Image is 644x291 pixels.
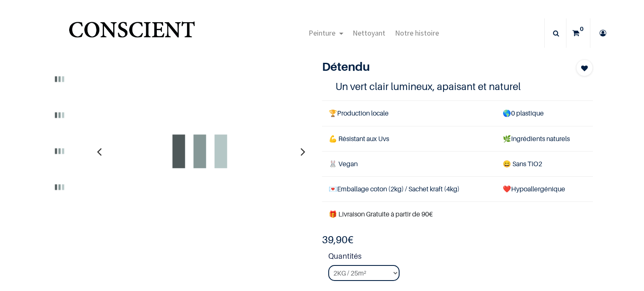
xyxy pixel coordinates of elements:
h1: Détendu [322,59,552,74]
a: Logo of Conscient [67,17,197,50]
img: Product image [108,59,292,244]
font: 🎁 Livraison Gratuite à partir de 90€ [329,210,433,218]
td: Emballage coton (2kg) / Sachet kraft (4kg) [322,176,496,201]
strong: Quantités [328,250,593,265]
iframe: Tidio Chat [601,237,640,276]
span: 🐰 Vegan [329,160,358,168]
td: ans TiO2 [496,151,593,176]
span: Add to wishlist [581,63,588,73]
button: Add to wishlist [576,59,593,76]
span: Nettoyant [353,28,385,38]
td: Production locale [322,101,496,126]
span: Peinture [309,28,335,38]
span: 😄 S [503,160,516,168]
span: 39,90 [322,234,348,246]
span: 🏆 [329,109,337,117]
td: Ingrédients naturels [496,126,593,151]
span: 🌎 [503,109,511,117]
span: 🌿 [503,134,511,143]
img: Product image [44,100,75,131]
td: ❤️Hypoallergénique [496,176,593,201]
img: Conscient [67,17,197,50]
img: Product image [44,136,75,167]
a: 0 [566,18,590,48]
td: 0 plastique [496,101,593,126]
h4: Un vert clair lumineux, apaisant et naturel [335,80,579,93]
img: Product image [44,64,75,95]
img: Product image [44,172,75,203]
span: 💪 Résistant aux Uvs [329,134,389,143]
span: Notre histoire [395,28,439,38]
sup: 0 [578,25,586,33]
a: Peinture [304,18,348,48]
b: € [322,234,353,246]
span: 💌 [329,185,337,193]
